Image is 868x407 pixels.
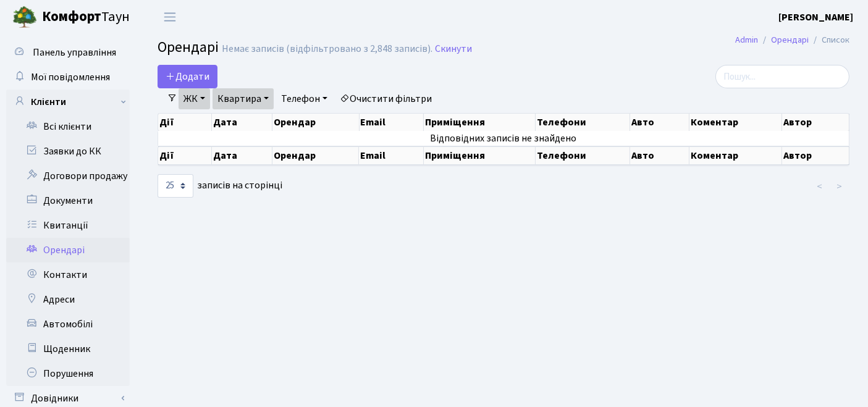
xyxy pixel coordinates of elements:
th: Дії [158,146,212,165]
input: Пошук... [715,65,849,88]
th: Email [360,114,424,131]
li: Список [809,33,849,47]
a: Автомобілі [6,312,130,337]
b: Комфорт [42,7,101,27]
th: Автор [782,146,849,165]
div: Немає записів (відфільтровано з 2,848 записів). [222,43,432,55]
a: Очистити фільтри [335,88,437,109]
a: Квартира [213,88,274,109]
th: Орендар [272,114,360,131]
th: Дата [212,146,272,165]
select: записів на сторінці [158,174,193,198]
th: Приміщення [424,114,536,131]
button: Переключити навігацію [154,7,185,27]
span: Орендарі [158,36,219,58]
img: logo.png [12,5,37,30]
b: [PERSON_NAME] [778,10,853,24]
th: Орендар [272,146,360,165]
a: Адреси [6,287,130,312]
a: Договори продажу [6,164,130,188]
a: Орендарі [771,33,809,46]
a: Мої повідомлення [6,65,130,90]
a: [PERSON_NAME] [778,10,853,25]
span: Таун [42,7,130,28]
th: Авто [630,146,689,165]
label: записів на сторінці [158,174,282,198]
a: Контакти [6,262,130,287]
span: Мої повідомлення [31,70,110,84]
a: Заявки до КК [6,139,130,164]
th: Приміщення [424,146,536,165]
a: Всі клієнти [6,114,130,139]
a: Admin [735,33,758,46]
a: Телефон [276,88,332,109]
a: Орендарі [6,238,130,262]
a: Щоденник [6,337,130,361]
th: Авто [630,114,689,131]
a: Порушення [6,361,130,386]
th: Email [359,146,424,165]
span: Панель управління [33,46,116,59]
a: Панель управління [6,40,130,65]
th: Коментар [689,114,783,131]
a: Квитанції [6,213,130,238]
th: Дата [212,114,272,131]
a: Скинути [435,43,472,55]
td: Відповідних записів не знайдено [158,131,849,146]
span: Додати [166,70,209,83]
a: ЖК [179,88,210,109]
a: Додати [158,65,217,88]
th: Коментар [689,146,783,165]
th: Телефони [536,114,630,131]
a: Документи [6,188,130,213]
a: Клієнти [6,90,130,114]
nav: breadcrumb [717,27,868,53]
th: Телефони [536,146,630,165]
th: Автор [782,114,849,131]
th: Дії [158,114,212,131]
